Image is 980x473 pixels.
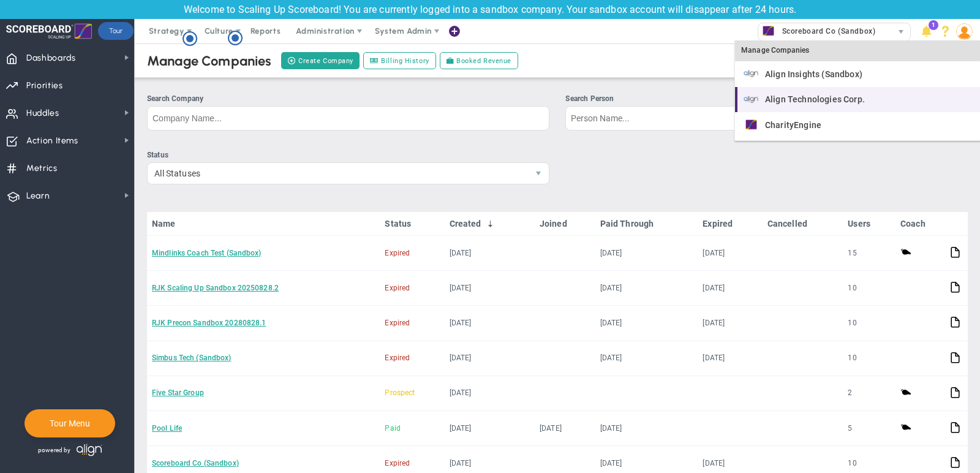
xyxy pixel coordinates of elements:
[776,23,875,39] span: Scoreboard Co (Sandbox)
[595,236,698,271] td: [DATE]
[152,249,262,257] a: Mindlinks Coach Test (Sandbox)
[26,156,58,181] span: Metrics
[843,271,895,306] td: 10
[445,341,535,376] td: [DATE]
[281,52,360,69] button: Create Company
[744,117,759,132] img: 32702.Company.photo
[445,271,535,306] td: [DATE]
[765,70,862,78] span: Align Insights (Sandbox)
[26,45,76,71] span: Dashboards
[843,341,895,376] td: 10
[385,459,410,467] span: Expired
[147,149,549,161] div: Status
[152,354,232,362] a: Simbus Tech (Sandbox)
[152,388,204,397] a: Five Star Group
[929,20,938,30] span: 1
[152,219,375,229] a: Name
[385,319,410,327] span: Expired
[600,219,693,229] a: Paid Through
[698,306,762,341] td: [DATE]
[385,424,401,433] span: Paid
[936,19,955,44] li: Help & Frequently Asked Questions (FAQ)
[761,23,776,39] img: 33494.Company.photo
[698,271,762,306] td: [DATE]
[565,106,968,131] input: Search Person
[152,424,182,433] a: Pool Life
[445,376,535,411] td: [DATE]
[445,306,535,341] td: [DATE]
[147,93,549,105] div: Search Company
[843,376,895,411] td: 2
[385,249,410,257] span: Expired
[917,19,936,44] li: Announcements
[900,219,940,229] a: Coach
[595,341,698,376] td: [DATE]
[147,53,272,69] div: Manage Companies
[152,284,279,292] a: RJK Scaling Up Sandbox 20250828.2
[445,236,535,271] td: [DATE]
[440,52,518,69] a: Booked Revenue
[385,354,410,362] span: Expired
[843,306,895,341] td: 10
[385,284,410,292] span: Expired
[744,66,759,81] img: 33245.Company.photo
[363,52,436,69] a: Billing History
[535,411,595,446] td: [DATE]
[148,163,528,184] span: All Statuses
[735,40,980,61] div: Manage Companies
[152,459,239,467] a: Scoreboard Co (Sandbox)
[698,341,762,376] td: [DATE]
[26,73,63,99] span: Priorities
[765,95,865,104] span: Align Technologies Corp.
[595,411,698,446] td: [DATE]
[956,23,973,40] img: 193898.Person.photo
[296,26,354,36] span: Administration
[698,236,762,271] td: [DATE]
[450,219,530,229] a: Created
[152,319,266,327] a: RJK Precon Sandbox 20280828.1
[703,219,757,229] a: Expired
[744,92,759,107] img: 10991.Company.photo
[565,93,968,105] div: Search Person
[205,26,233,36] span: Culture
[385,219,439,229] a: Status
[385,388,415,397] span: Prospect
[595,271,698,306] td: [DATE]
[765,121,821,129] span: CharityEngine
[848,219,890,229] a: Users
[528,163,549,184] span: select
[445,411,535,446] td: [DATE]
[244,19,287,44] span: Reports
[892,23,910,40] span: select
[26,183,50,209] span: Learn
[46,418,94,429] button: Tour Menu
[26,128,78,154] span: Action Items
[375,26,432,36] span: System Admin
[595,306,698,341] td: [DATE]
[540,219,590,229] a: Joined
[843,236,895,271] td: 15
[147,106,549,131] input: Search Company
[767,219,838,229] a: Cancelled
[843,411,895,446] td: 5
[149,26,184,36] span: Strategy
[24,441,155,460] div: Powered by Align
[26,100,59,126] span: Huddles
